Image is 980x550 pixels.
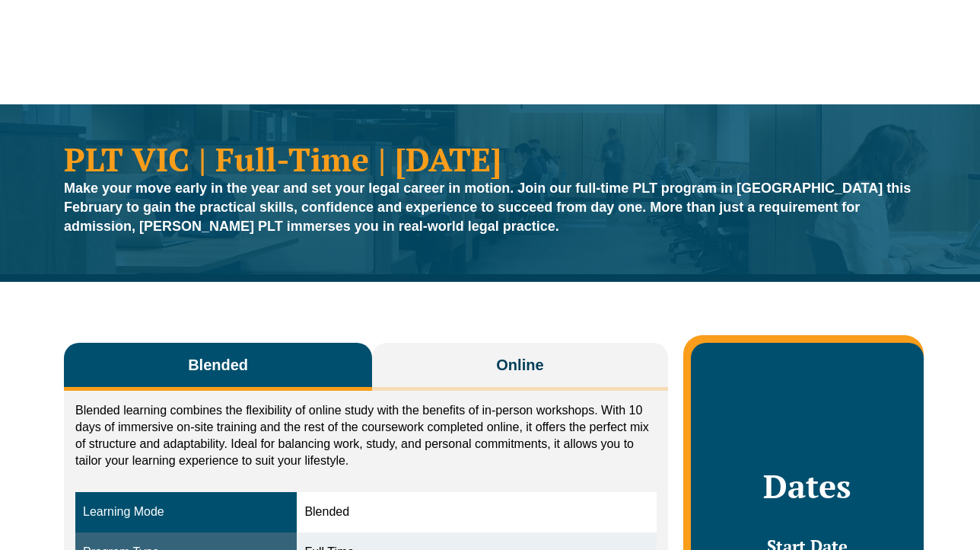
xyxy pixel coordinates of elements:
span: Online [496,354,543,376]
h2: Dates [706,467,908,505]
div: Blended [304,504,648,521]
div: Learning Mode [83,504,289,521]
span: Blended [188,354,248,376]
strong: Make your move early in the year and set your legal career in motion. Join our full-time PLT prog... [64,181,911,234]
h1: PLT VIC | Full-Time | [DATE] [64,142,916,175]
p: Blended learning combines the flexibility of online study with the benefits of in-person workshop... [75,402,657,469]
